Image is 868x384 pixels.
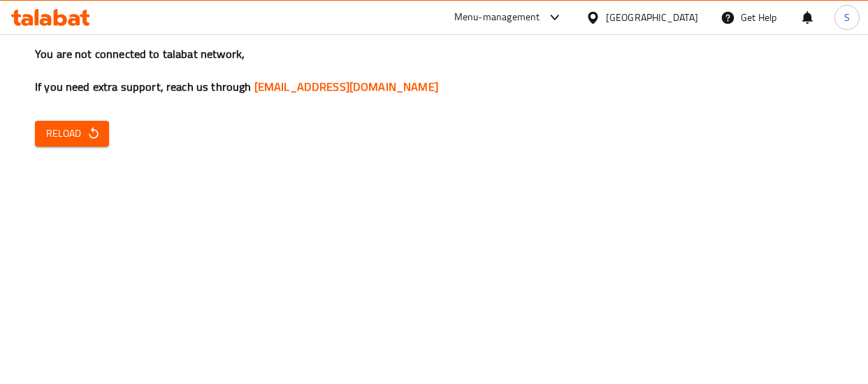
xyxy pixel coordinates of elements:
[606,10,698,25] div: [GEOGRAPHIC_DATA]
[844,10,850,25] span: S
[35,46,833,95] h3: You are not connected to talabat network, If you need extra support, reach us through
[46,125,98,142] span: Reload
[35,121,109,147] button: Reload
[254,76,438,97] a: [EMAIL_ADDRESS][DOMAIN_NAME]
[454,9,540,26] div: Menu-management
